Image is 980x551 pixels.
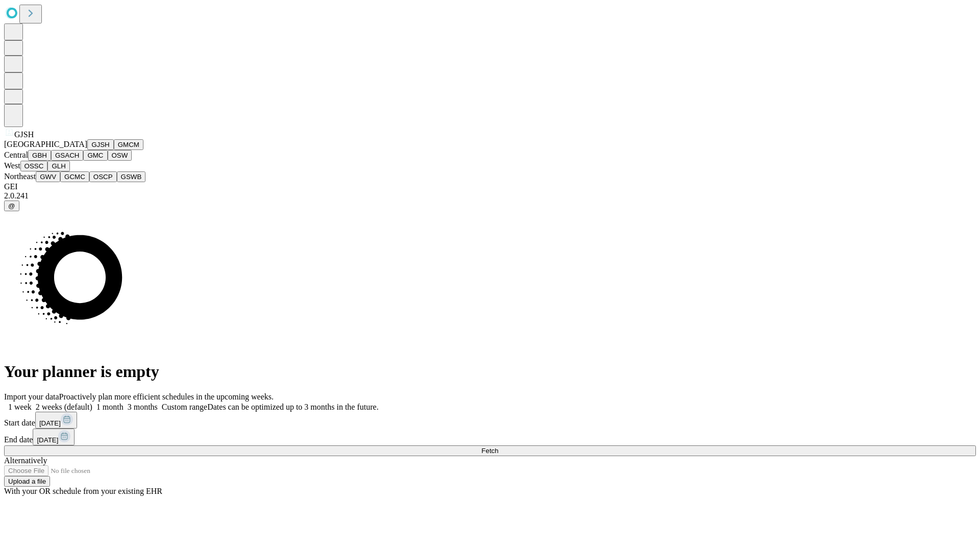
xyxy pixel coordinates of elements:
[4,445,976,456] button: Fetch
[8,202,15,210] span: @
[37,436,58,444] span: [DATE]
[47,161,69,171] button: GLH
[8,403,32,411] span: 1 week
[128,403,158,411] span: 3 months
[4,161,20,170] span: West
[4,392,59,401] span: Import your data
[4,182,976,191] div: GEI
[60,171,89,182] button: GCMC
[39,419,61,427] span: [DATE]
[4,476,50,487] button: Upload a file
[36,403,92,411] span: 2 weeks (default)
[4,172,36,181] span: Northeast
[36,171,60,182] button: GWV
[4,140,87,148] span: [GEOGRAPHIC_DATA]
[59,392,274,401] span: Proactively plan more efficient schedules in the upcoming weeks.
[4,412,976,429] div: Start date
[35,412,77,429] button: [DATE]
[117,171,146,182] button: GSWB
[114,139,143,150] button: GMCM
[4,487,162,495] span: With your OR schedule from your existing EHR
[4,429,976,445] div: End date
[162,403,207,411] span: Custom range
[207,403,378,411] span: Dates can be optimized up to 3 months in the future.
[89,171,117,182] button: OSCP
[108,150,132,161] button: OSW
[4,151,28,159] span: Central
[96,403,124,411] span: 1 month
[4,362,976,381] h1: Your planner is empty
[4,191,976,201] div: 2.0.241
[33,429,75,445] button: [DATE]
[14,130,34,139] span: GJSH
[51,150,83,161] button: GSACH
[4,456,47,465] span: Alternatively
[83,150,107,161] button: GMC
[481,447,498,455] span: Fetch
[87,139,114,150] button: GJSH
[20,161,48,171] button: OSSC
[28,150,51,161] button: GBH
[4,201,19,211] button: @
